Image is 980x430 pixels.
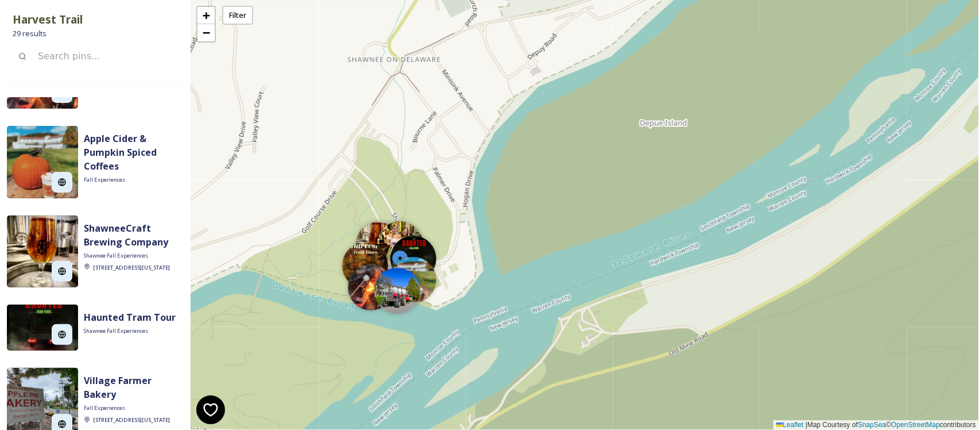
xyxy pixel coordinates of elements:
a: Zoom in [197,7,215,24]
span: Fall Experiences [84,176,125,184]
span: − [203,25,210,40]
strong: Harvest Trail [13,11,83,27]
span: + [203,8,210,22]
div: Filter [222,6,253,25]
input: Search pins... [32,44,179,69]
span: [STREET_ADDRESS][US_STATE] [93,416,170,424]
span: 29 results [13,28,47,39]
span: [STREET_ADDRESS][US_STATE] [93,264,170,271]
img: Marker [390,249,410,270]
strong: Village Farmer Bakery [84,374,152,401]
img: 1H36jFEwPHsHnfJJoQMlh6LsIAFGSrgYN.jpg [7,216,78,287]
a: [STREET_ADDRESS][US_STATE] [93,416,170,423]
a: SnapSea [858,421,886,429]
div: Map Courtesy of © contributors [773,420,979,430]
img: 1FyVU0djSDCsbeN1Mx38g2Y7MpyQysPpy.png [7,305,78,351]
a: Leaflet [776,421,804,429]
strong: ShawneeCraft Brewing Company [84,222,168,248]
img: 1VxlXtqYVtZR7BsT2jVOuoc_t5KvoStCm.JPG [7,126,78,198]
span: | [805,421,807,429]
a: Zoom out [197,24,215,41]
span: Shawnee Fall Experiences [84,252,148,260]
a: [STREET_ADDRESS][US_STATE] [93,263,170,271]
strong: Haunted Tram Tour [84,311,176,324]
span: Shawnee Fall Experiences [84,327,148,335]
span: Fall Experiences [84,404,125,412]
a: OpenStreetMap [892,421,940,429]
strong: Apple Cider & Pumpkin Spiced Coffees [84,132,157,172]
